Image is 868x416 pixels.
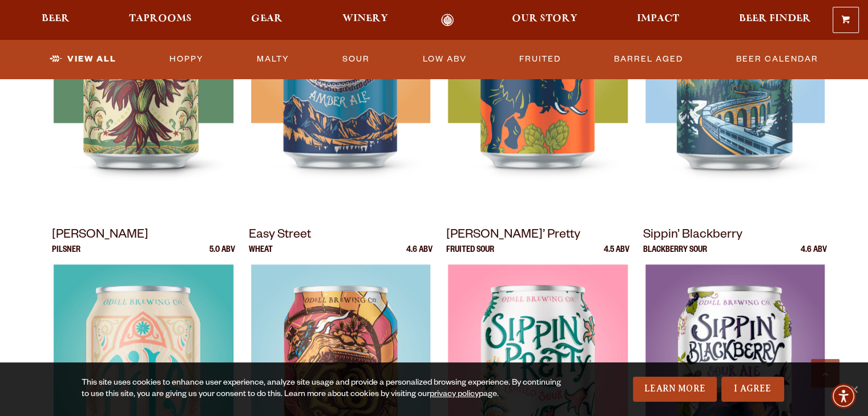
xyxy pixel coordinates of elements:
a: Barrel Aged [609,46,688,72]
span: Our Story [512,14,578,23]
p: Blackberry Sour [643,246,707,264]
p: 4.5 ABV [604,246,629,264]
p: 4.6 ABV [801,246,827,264]
span: Gear [251,14,282,23]
span: Taprooms [129,14,192,23]
p: Fruited Sour [446,246,494,264]
a: Sour [338,46,374,72]
p: Wheat [249,246,273,264]
a: Malty [252,46,294,72]
span: Beer [42,14,70,23]
a: privacy policy [430,390,479,399]
a: View All [45,46,121,72]
a: Scroll to top [811,359,839,388]
a: I Agree [721,377,784,402]
a: Beer Calendar [732,46,823,72]
a: Gear [244,14,290,27]
a: Winery [335,14,395,27]
p: Sippin’ Blackberry [643,226,827,246]
a: Taprooms [122,14,199,27]
p: [PERSON_NAME]’ Pretty [446,226,630,246]
span: Beer Finder [738,14,810,23]
p: [PERSON_NAME] [52,226,236,246]
p: Pilsner [52,246,80,264]
p: Easy Street [249,226,433,246]
a: Hoppy [165,46,208,72]
div: Accessibility Menu [831,384,856,409]
p: 5.0 ABV [209,246,235,264]
a: Beer Finder [731,14,818,27]
div: This site uses cookies to enhance user experience, analyze site usage and provide a personalized ... [82,378,568,401]
a: Beer [34,14,77,27]
span: Winery [342,14,388,23]
p: 4.6 ABV [406,246,433,264]
a: Odell Home [426,14,469,27]
a: Fruited [515,46,566,72]
a: Impact [629,14,687,27]
a: Low ABV [418,46,471,72]
a: Our Story [504,14,585,27]
span: Impact [637,14,679,23]
a: Learn More [633,377,717,402]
